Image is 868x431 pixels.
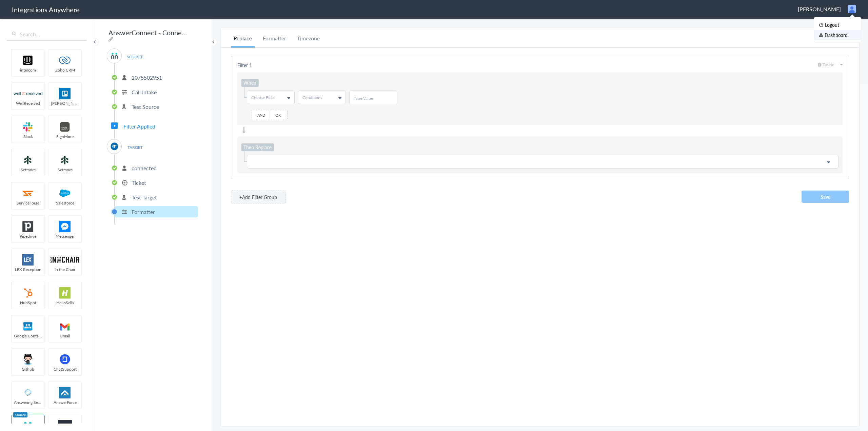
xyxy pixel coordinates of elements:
img: chatsupport-icon.svg [51,354,79,365]
span: ServiceForge [12,200,44,206]
p: Call Intake [132,88,157,96]
li: Logout [814,20,861,30]
span: HelloSells [48,300,81,306]
img: connectwise.png [110,142,119,151]
span: HubSpot [12,300,44,306]
img: trello.png [51,88,79,99]
span: [PERSON_NAME] [48,100,81,106]
span: WellReceived [12,100,44,106]
span: Choose Field [251,95,275,100]
img: user.png [848,5,856,13]
img: googleContact_logo.png [14,320,42,332]
img: intercom-logo.svg [14,55,42,66]
img: github.png [14,354,42,365]
img: setmoreNew.jpg [51,154,79,166]
span: Setmore [12,167,44,173]
span: TARGET [122,143,148,152]
p: 2075502951 [132,74,162,81]
span: [PERSON_NAME] [798,5,841,13]
span: Zoho CRM [48,67,81,73]
img: signmore-logo.png [51,121,79,133]
span: Google Contacts [12,333,44,339]
span: Github [12,366,44,372]
img: hubspot-logo.svg [14,287,42,299]
p: Test Source [132,103,159,111]
li: Replace [231,34,255,47]
p: Ticket [132,179,146,187]
span: Gmail [48,333,81,339]
h1: Integrations Anywhere [12,5,80,14]
p: Test Target [132,193,157,201]
li: Formatter [260,34,289,47]
img: salesforce-logo.svg [51,188,79,199]
h5: When [241,79,259,87]
img: Answering_service.png [14,387,42,398]
input: Type Value [354,95,393,101]
span: Salesforce [48,200,81,206]
span: intercom [12,67,44,73]
img: FBM.png [51,221,79,232]
span: Pipedrive [12,233,44,239]
span: Filter Applied [123,122,155,130]
img: gmail-logo.svg [51,320,79,332]
p: connected [132,164,157,172]
span: ChatSupport [48,366,81,372]
img: lex-app-logo.svg [14,254,42,266]
img: setmoreNew.jpg [14,154,42,166]
span: Answering Service [12,399,44,405]
input: Search... [7,28,86,41]
button: +Add Filter Group [231,191,285,203]
span: Delete [818,62,834,67]
span: SOURCE [122,52,148,61]
button: Save [802,191,849,203]
span: Setmore [48,167,81,173]
h5: Filter 1 [237,62,252,68]
li: Timezone [294,34,322,47]
span: AnswerForce [48,399,81,405]
span: SignMore [48,134,81,139]
img: zoho-logo.svg [51,55,79,66]
img: inch-logo.svg [51,254,79,266]
span: Messenger [48,233,81,239]
img: slack-logo.svg [14,121,42,133]
img: answerconnect-logo.svg [110,52,119,60]
span: In the Chair [48,267,81,272]
img: pipedrive.png [14,221,42,232]
span: And [253,111,270,119]
img: af-app-logo.svg [51,387,79,398]
p: Formatter [132,208,155,216]
span: Slack [12,134,44,139]
img: serviceforge-icon.png [14,188,42,199]
li: Dashboard [814,30,861,40]
span: LEX Reception [12,267,44,272]
h5: Then Replace [241,143,274,151]
span: Or [270,111,287,119]
img: hs-app-logo.svg [51,287,79,299]
img: wr-logo.svg [14,88,42,99]
span: Conditions [302,95,322,100]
